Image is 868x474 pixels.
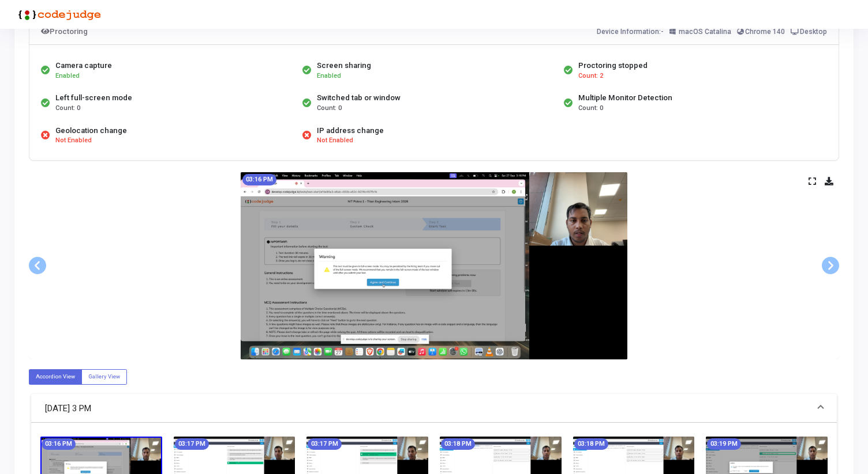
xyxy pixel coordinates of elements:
div: Switched tab or window [317,92,401,104]
span: macOS Catalina [679,28,731,36]
span: Count: 0 [55,104,80,113]
mat-chip: 03:18 PM [441,438,475,450]
label: Gallery View [81,369,127,385]
div: Screen sharing [317,60,371,71]
span: Count: 2 [578,71,603,81]
img: logo [14,3,101,26]
div: Multiple Monitor Detection [578,92,672,104]
mat-chip: 03:16 PM [242,174,276,185]
span: Not Enabled [55,136,92,146]
span: Enabled [317,72,341,79]
span: Not Enabled [317,136,353,146]
label: Accordion View [29,369,82,385]
mat-chip: 03:17 PM [175,438,209,450]
div: Proctoring stopped [578,60,648,71]
div: Left full-screen mode [55,92,132,104]
span: Count: 0 [578,104,603,113]
span: Enabled [55,72,80,79]
div: Proctoring [41,25,88,39]
div: Device Information:- [597,25,828,39]
div: Geolocation change [55,125,127,136]
img: screenshot-1758966419592.jpeg [241,172,627,359]
mat-chip: 03:18 PM [574,438,608,450]
span: Chrome 140 [745,28,785,36]
mat-chip: 03:17 PM [308,438,342,450]
div: IP address change [317,125,384,136]
mat-panel-title: [DATE] 3 PM [45,402,809,415]
div: Camera capture [55,60,112,71]
mat-expansion-panel-header: [DATE] 3 PM [31,394,837,423]
span: Count: 0 [317,104,342,113]
mat-chip: 03:19 PM [707,438,741,450]
mat-chip: 03:16 PM [42,438,76,450]
span: Desktop [800,28,827,36]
